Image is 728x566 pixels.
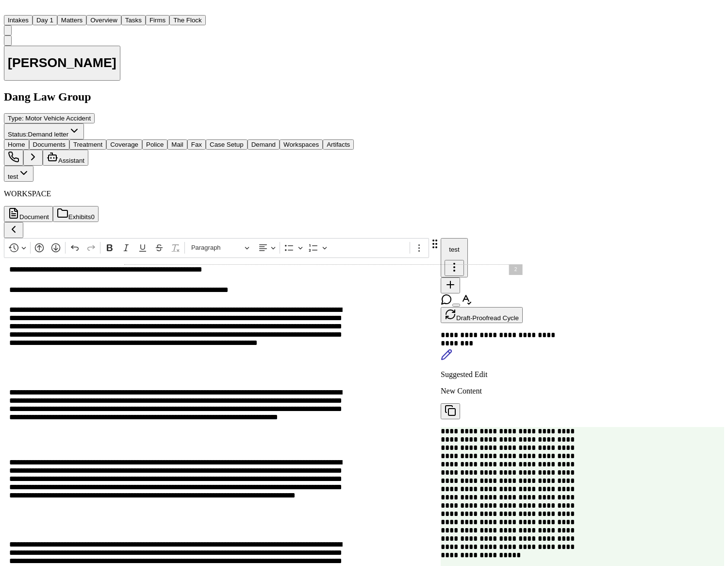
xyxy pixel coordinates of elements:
button: Draft-Proofread Cycle [441,307,523,323]
button: Edit matter name [4,46,120,81]
button: The Flock [169,15,206,25]
a: Day 1 [33,16,57,24]
a: Tasks [121,16,146,24]
button: Overview [86,15,121,25]
h1: [PERSON_NAME] [8,55,116,70]
a: Intakes [4,16,33,24]
button: Matters [57,15,86,25]
button: Copy new content [441,403,460,419]
div: Editor toolbar [4,238,429,257]
button: test [4,166,33,182]
p: test [445,246,464,253]
button: Exhibits0 [53,206,99,222]
button: testThread actions [441,238,468,277]
a: The Flock [169,16,206,24]
span: Type : [8,115,24,122]
button: Document [4,206,53,222]
span: Paragraph [191,242,242,254]
span: Mail [171,141,183,148]
span: Coverage [110,141,138,148]
h2: Dang Law Group [4,90,724,103]
button: Day 1 [33,15,57,25]
p: New Content [441,387,724,395]
button: Firms [146,15,169,25]
span: test [8,173,18,180]
p: WORKSPACE [4,189,724,198]
span: Documents [33,141,66,148]
span: 0 [91,213,94,221]
span: Police [146,141,164,148]
button: Change status from Demand letter [4,123,84,139]
button: Collapse sidebar [4,222,23,238]
a: Firms [146,16,169,24]
button: Toggle proofreading mode [452,304,460,307]
span: Treatment [73,141,102,148]
span: Assistant [58,157,84,164]
button: Intakes [4,15,33,25]
a: Home [4,6,16,15]
span: Case Setup [210,141,244,148]
span: Fax [191,141,202,148]
a: Matters [57,16,86,24]
span: Draft-Proofread Cycle [456,314,519,322]
img: Finch Logo [4,4,16,13]
button: Assistant [43,150,88,166]
button: Copy Matter ID [4,35,12,46]
a: Overview [86,16,121,24]
button: Tasks [121,15,146,25]
span: Demand [251,141,276,148]
button: Make a Call [4,150,23,166]
span: Status: [8,131,28,138]
button: Paragraph, Heading [187,240,254,256]
span: Artifacts [327,141,350,148]
span: Demand letter [28,131,69,138]
button: Edit Type: Motor Vehicle Accident [4,113,95,123]
span: Motor Vehicle Accident [25,115,91,122]
p: Suggested Edit [441,370,724,379]
span: Home [8,141,25,148]
button: Thread actions [445,260,464,276]
span: Workspaces [283,141,319,148]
